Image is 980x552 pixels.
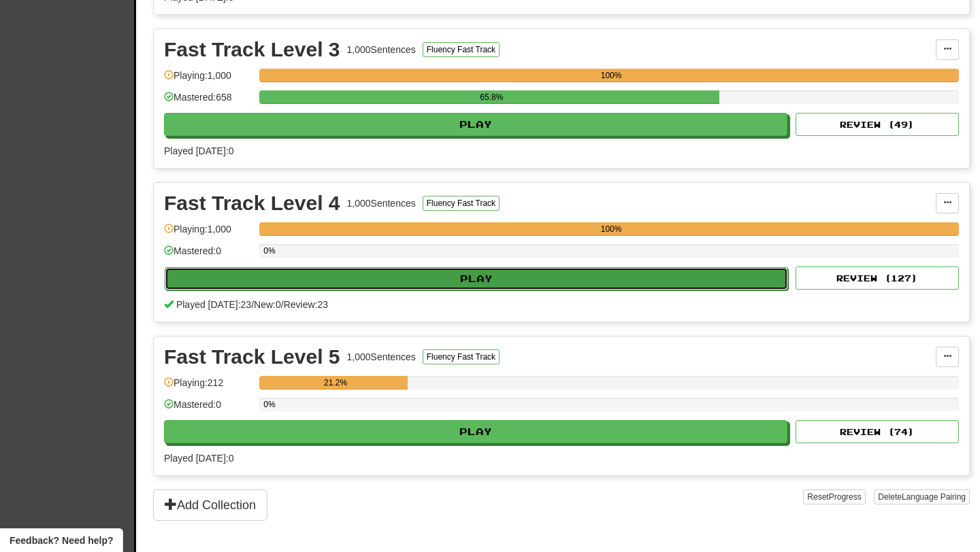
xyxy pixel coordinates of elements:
span: / [281,299,284,310]
button: Play [165,267,788,290]
button: DeleteLanguage Pairing [874,489,970,504]
button: Fluency Fast Track [423,196,500,211]
button: Review (74) [796,420,959,443]
div: Fast Track Level 4 [164,193,340,213]
div: 1,000 Sentences [347,350,416,364]
button: Add Collection [153,489,267,521]
div: Playing: 212 [164,376,252,398]
div: 21.2% [263,376,408,390]
button: Review (49) [796,113,959,136]
span: Played [DATE]: 0 [164,453,233,464]
button: Play [164,113,787,136]
span: Progress [829,492,862,502]
div: 1,000 Sentences [347,196,416,210]
div: Playing: 1,000 [164,69,252,91]
span: New: 0 [254,299,281,310]
button: Play [164,420,787,443]
span: / [251,299,254,310]
div: 100% [263,69,959,82]
div: Fast Track Level 5 [164,347,340,367]
div: Playing: 1,000 [164,222,252,245]
span: Played [DATE]: 23 [176,299,251,310]
div: Mastered: 0 [164,244,252,266]
button: Fluency Fast Track [423,349,500,364]
div: 1,000 Sentences [347,43,416,56]
span: Open feedback widget [10,534,113,547]
div: 65.8% [263,90,719,104]
button: ResetProgress [803,489,865,504]
div: Mastered: 0 [164,398,252,420]
button: Review (127) [796,266,959,290]
div: Fast Track Level 3 [164,39,340,60]
div: Mastered: 658 [164,90,252,113]
span: Played [DATE]: 0 [164,145,233,156]
span: Language Pairing [902,492,966,502]
button: Fluency Fast Track [423,42,500,57]
span: Review: 23 [284,299,328,310]
div: 100% [263,222,959,236]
